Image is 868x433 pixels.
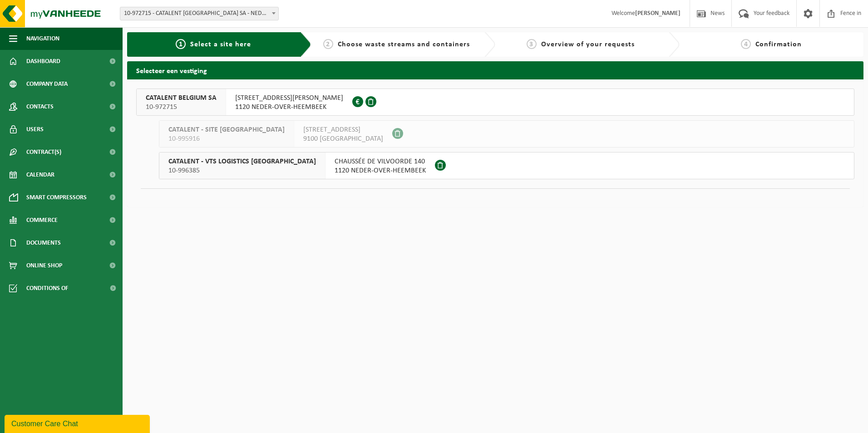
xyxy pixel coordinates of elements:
span: 4 [741,39,751,49]
span: [STREET_ADDRESS] [303,125,383,134]
span: Smart compressors [26,186,87,209]
iframe: chat widget [5,413,152,433]
strong: [PERSON_NAME] [635,10,681,17]
span: Contract(s) [26,141,61,163]
span: 10-972715 - CATALENT BELGIUM SA - NEDER-OVER-HEEMBEEK [120,7,279,20]
span: Confirmation [755,41,802,48]
span: Overview of your requests [541,41,635,48]
span: CATALENT BELGIUM SA [146,93,217,103]
span: CATALENT - VTS LOGISTICS [GEOGRAPHIC_DATA] [168,157,316,166]
span: Conditions of acceptance... [26,277,104,300]
span: 1120 NEDER-OVER-HEEMBEEK [335,166,426,175]
span: 3 [527,39,537,49]
span: Navigation [26,27,59,50]
span: 1120 NEDER-OVER-HEEMBEEK [235,103,343,112]
span: 2 [323,39,333,49]
span: Users [26,118,44,141]
span: CATALENT - SITE [GEOGRAPHIC_DATA] [168,125,285,134]
span: Dashboard [26,50,60,73]
span: 10-995916 [168,134,285,143]
span: Choose waste streams and containers [338,41,470,48]
span: 10-972715 [146,103,217,112]
button: CATALENT - VTS LOGISTICS [GEOGRAPHIC_DATA] 10-996385 CHAUSSÉE DE VILVOORDE 1401120 NEDER-OVER-HEE... [159,152,854,179]
span: Company data [26,73,68,95]
span: 10-972715 - CATALENT BELGIUM SA - NEDER-OVER-HEEMBEEK [120,7,278,20]
h2: Selecteer een vestiging [127,61,863,79]
button: CATALENT BELGIUM SA 10-972715 [STREET_ADDRESS][PERSON_NAME]1120 NEDER-OVER-HEEMBEEK [136,89,854,116]
span: Calendar [26,163,54,186]
span: Contacts [26,95,54,118]
span: Select a site here [190,41,251,48]
span: 9100 [GEOGRAPHIC_DATA] [303,134,383,143]
span: Online shop [26,254,62,277]
span: 10-996385 [168,166,316,175]
span: 1 [176,39,186,49]
span: CHAUSSÉE DE VILVOORDE 140 [335,157,426,166]
span: [STREET_ADDRESS][PERSON_NAME] [235,93,343,103]
font: Welcome [612,10,681,17]
span: Commerce [26,209,58,231]
span: Documents [26,231,61,254]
